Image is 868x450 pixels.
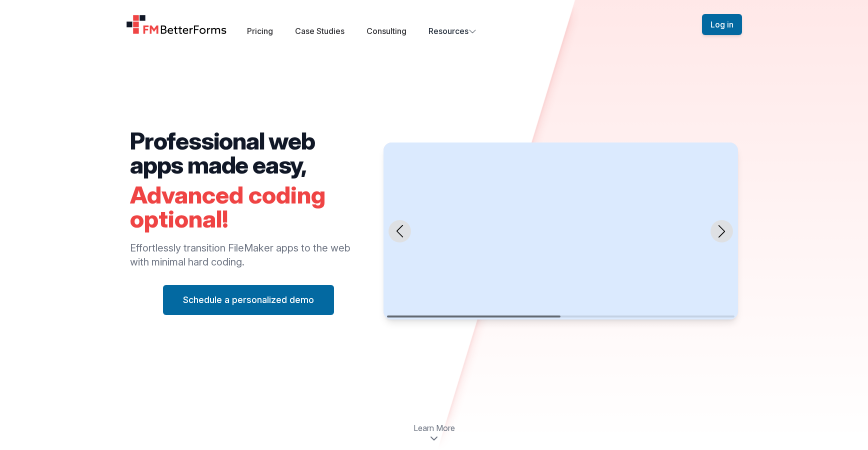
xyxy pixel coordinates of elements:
span: Learn More [413,422,455,434]
button: Log in [702,14,742,35]
a: Consulting [366,26,406,36]
a: Home [126,14,227,34]
p: Effortlessly transition FileMaker apps to the web with minimal hard coding. [130,241,367,269]
swiper-slide: 1 / 2 [383,142,738,320]
a: Case Studies [295,26,344,36]
a: Pricing [247,26,273,36]
h2: Advanced coding optional! [130,183,367,231]
h2: Professional web apps made easy, [130,129,367,177]
button: Schedule a personalized demo [163,285,334,315]
button: Resources [428,25,476,37]
nav: Global [114,12,754,37]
